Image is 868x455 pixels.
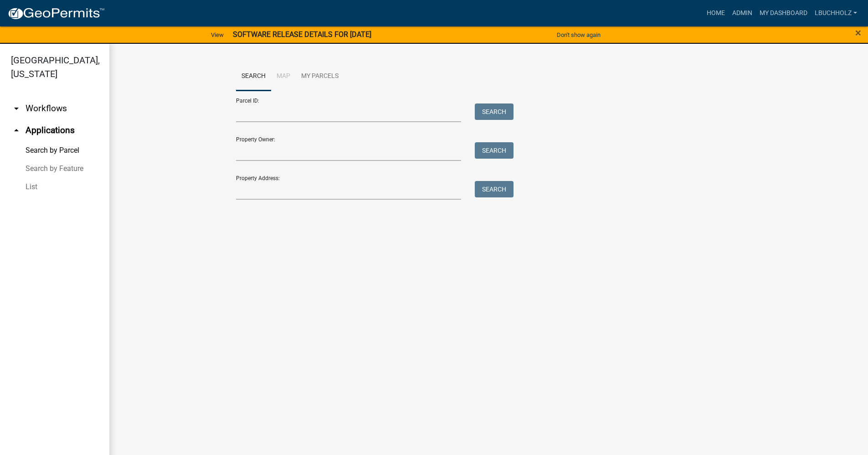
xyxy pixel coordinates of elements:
strong: SOFTWARE RELEASE DETAILS FOR [DATE] [233,30,371,39]
button: Search [475,142,514,159]
i: arrow_drop_up [11,125,22,136]
span: × [855,26,861,39]
a: My Parcels [296,62,344,91]
button: Don't show again [553,27,604,42]
a: Admin [729,5,756,22]
a: My Dashboard [756,5,811,22]
a: Search [236,62,271,91]
a: lbuchholz [811,5,861,22]
button: Search [475,103,514,120]
i: arrow_drop_down [11,103,22,114]
a: Home [703,5,729,22]
button: Close [855,27,861,38]
button: Search [475,181,514,197]
a: View [207,27,227,42]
